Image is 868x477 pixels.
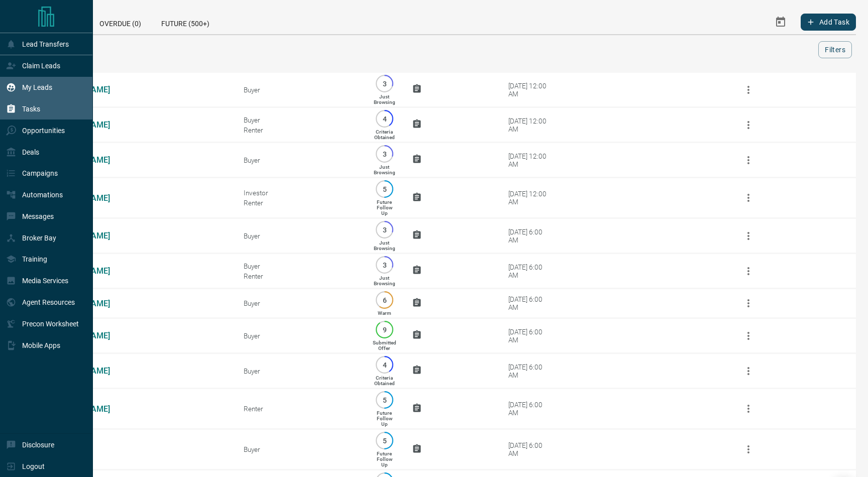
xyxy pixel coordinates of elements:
p: 3 [381,80,388,87]
div: Buyer [244,367,357,375]
p: Future Follow Up [377,410,392,427]
div: [DATE] 6:00 AM [508,441,551,457]
p: 9 [381,326,388,333]
div: Buyer [244,156,357,164]
p: Just Browsing [374,164,395,175]
p: 4 [381,361,388,369]
div: [DATE] 6:00 AM [508,263,551,279]
p: 3 [381,261,388,269]
div: Overdue (0) [89,10,151,34]
div: Renter [244,272,357,280]
div: [DATE] 6:00 AM [508,401,551,417]
div: [DATE] 12:00 AM [508,117,551,133]
div: [DATE] 6:00 AM [508,363,551,379]
div: [DATE] 12:00 AM [508,152,551,168]
p: 5 [381,396,388,404]
div: Renter [244,126,357,134]
p: Criteria Obtained [374,129,395,140]
div: [DATE] 12:00 AM [508,190,551,206]
div: Buyer [244,232,357,240]
div: [DATE] 6:00 AM [508,328,551,344]
div: Investor [244,189,357,197]
div: Buyer [244,262,357,270]
p: 5 [381,185,388,193]
p: Warm [378,310,391,316]
p: 5 [381,437,388,444]
p: Just Browsing [374,94,395,105]
p: Future Follow Up [377,451,392,467]
p: 4 [381,115,388,123]
p: 3 [381,150,388,158]
p: 6 [381,296,388,304]
div: Buyer [244,332,357,340]
button: Select Date Range [769,10,793,34]
div: Renter [244,199,357,207]
div: [DATE] 6:00 AM [508,228,551,244]
div: Buyer [244,445,357,453]
button: Add Task [801,14,856,31]
p: Criteria Obtained [374,375,395,386]
div: [DATE] 6:00 AM [508,295,551,311]
div: Renter [244,405,357,413]
div: Buyer [244,299,357,307]
button: Filters [818,41,852,58]
div: Future (500+) [151,10,220,34]
div: [DATE] 12:00 AM [508,82,551,98]
p: Submitted Offer [373,340,396,351]
div: Buyer [244,116,357,124]
p: 3 [381,226,388,233]
p: Just Browsing [374,240,395,251]
p: Future Follow Up [377,199,392,216]
div: Buyer [244,86,357,94]
p: Just Browsing [374,275,395,286]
